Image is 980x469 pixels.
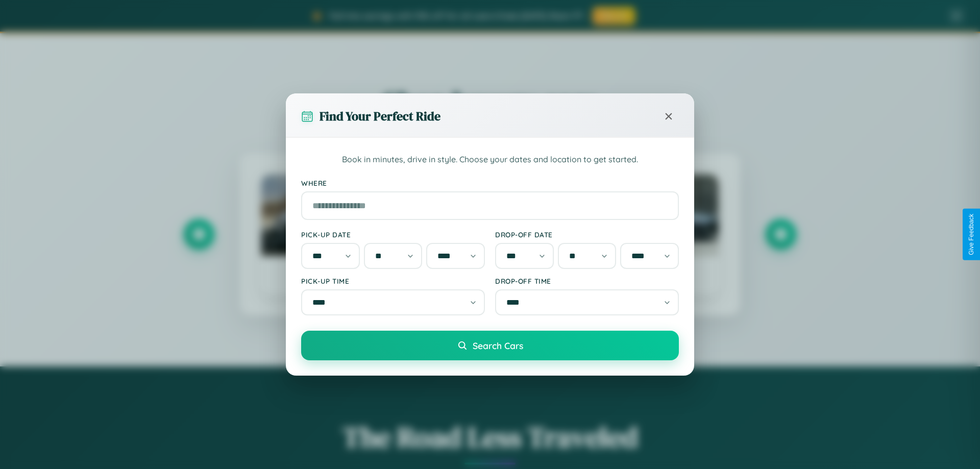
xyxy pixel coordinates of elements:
[495,277,679,285] label: Drop-off Time
[320,108,440,125] h3: Find Your Perfect Ride
[301,230,485,239] label: Pick-up Date
[495,230,679,239] label: Drop-off Date
[301,179,679,187] label: Where
[301,277,485,285] label: Pick-up Time
[473,340,523,351] span: Search Cars
[301,331,679,360] button: Search Cars
[301,153,679,166] p: Book in minutes, drive in style. Choose your dates and location to get started.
